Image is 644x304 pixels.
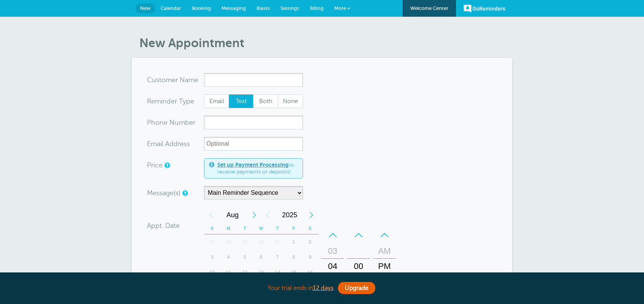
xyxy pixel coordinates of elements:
span: August [218,207,247,223]
span: ne Nu [159,119,179,126]
h1: New Appointment [139,36,512,50]
div: 16 [302,265,318,280]
div: Thursday, August 14 [269,265,285,280]
label: Email [204,94,229,108]
div: Tuesday, August 5 [237,250,253,265]
th: S [302,223,318,234]
div: Tuesday, August 12 [237,265,253,280]
div: 6 [253,250,269,265]
a: An optional price for the appointment. If you set a price, you can include a payment link in your... [164,163,169,168]
span: Both [253,95,278,108]
div: 30 [253,234,269,250]
div: 7 [269,250,285,265]
div: 1 [285,234,302,250]
div: mber [147,116,204,129]
span: Pho [147,119,159,126]
div: Thursday, July 31 [269,234,285,250]
div: Monday, August 4 [220,250,237,265]
span: Billing [310,5,324,11]
span: tomer N [159,76,185,83]
th: T [269,223,285,234]
div: Next Year [304,207,318,223]
th: S [204,223,220,234]
div: 14 [269,265,285,280]
label: Both [253,94,278,108]
label: Text [229,94,254,108]
div: Your trial ends in . [132,280,512,296]
input: Optional [204,137,303,151]
span: il Add [160,140,178,147]
th: T [237,223,253,234]
div: Friday, August 1 [285,234,302,250]
div: Tuesday, July 29 [237,234,253,250]
span: Blasts [257,5,270,11]
div: Friday, August 8 [285,250,302,265]
span: None [278,95,303,108]
div: 4 [220,250,237,265]
div: Friday, August 15 [285,265,302,280]
span: to receive payments or deposits! [217,162,298,175]
div: Monday, July 28 [220,234,237,250]
th: F [285,223,302,234]
div: Previous Year [261,207,275,223]
div: 29 [237,234,253,250]
div: Sunday, July 27 [204,234,220,250]
span: Calendar [161,5,181,11]
label: Message(s) [147,189,180,196]
div: 31 [269,234,285,250]
div: ame [147,73,204,87]
div: 28 [220,234,237,250]
a: Set up Payment Processing [217,162,289,168]
div: Monday, August 11 [220,265,237,280]
div: Saturday, August 2 [302,234,318,250]
div: 9 [302,250,318,265]
span: Cus [147,76,159,83]
span: Settings [281,5,299,11]
div: 12 [237,265,253,280]
div: AM [375,244,394,259]
span: More [334,5,346,11]
label: Reminder Type [147,98,194,105]
div: Thursday, August 7 [269,250,285,265]
div: Wednesday, August 6 [253,250,269,265]
a: New [135,3,155,13]
div: 8 [285,250,302,265]
span: Ema [147,140,160,147]
div: Saturday, August 9 [302,250,318,265]
div: Wednesday, August 13 [253,265,269,280]
span: 2025 [275,207,304,223]
div: Sunday, August 10 [204,265,220,280]
th: M [220,223,237,234]
span: New [140,5,151,11]
div: 11 [220,265,237,280]
span: Booking [192,5,211,11]
label: Appt. Date [147,222,180,229]
a: 12 days [313,285,333,291]
div: 27 [204,234,220,250]
div: 2 [302,234,318,250]
div: Wednesday, July 30 [253,234,269,250]
a: Upgrade [338,282,375,294]
span: Messaging [222,5,246,11]
div: Sunday, August 3 [204,250,220,265]
div: 15 [285,265,302,280]
div: 5 [237,250,253,265]
a: Simple templates and custom messages will use the reminder schedule set under Settings > Reminder... [182,191,187,196]
th: W [253,223,269,234]
div: Saturday, August 16 [302,265,318,280]
div: 04 [324,259,342,274]
div: 10 [204,265,220,280]
div: PM [375,259,394,274]
div: Previous Month [204,207,218,223]
div: 00 [349,259,368,274]
div: 03 [324,244,342,259]
div: 13 [253,265,269,280]
div: Next Month [247,207,261,223]
div: 3 [204,250,220,265]
div: ress [147,137,204,151]
span: Email [204,95,229,108]
label: Price [147,162,163,169]
span: Text [229,95,253,108]
label: None [278,94,303,108]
